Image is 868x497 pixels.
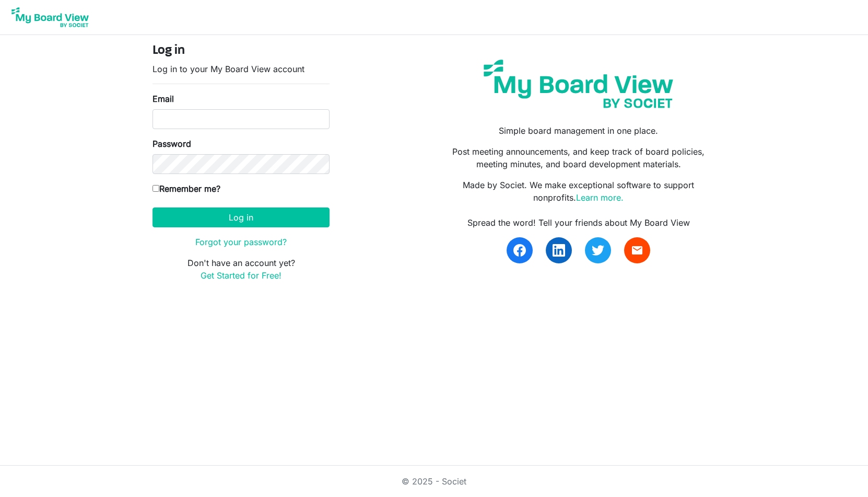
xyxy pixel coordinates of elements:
span: email [631,244,643,257]
a: Learn more. [576,192,624,203]
a: email [624,237,650,263]
img: linkedin.svg [553,244,565,257]
a: © 2025 - Societ [402,476,466,487]
p: Simple board management in one place. [442,124,715,137]
div: Spread the word! Tell your friends about My Board View [442,216,715,229]
img: my-board-view-societ.svg [476,52,681,116]
label: Password [153,137,191,150]
img: My Board View Logo [8,4,92,30]
label: Remember me? [153,182,220,195]
a: Get Started for Free! [201,270,281,281]
input: Remember me? [153,185,159,192]
a: Forgot your password? [195,237,287,247]
p: Don't have an account yet? [153,257,330,282]
img: twitter.svg [592,244,604,257]
h4: Log in [153,43,330,59]
p: Post meeting announcements, and keep track of board policies, meeting minutes, and board developm... [442,145,715,170]
button: Log in [153,207,330,227]
p: Log in to your My Board View account [153,63,330,75]
label: Email [153,93,174,105]
p: Made by Societ. We make exceptional software to support nonprofits. [442,179,715,204]
img: facebook.svg [513,244,526,257]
